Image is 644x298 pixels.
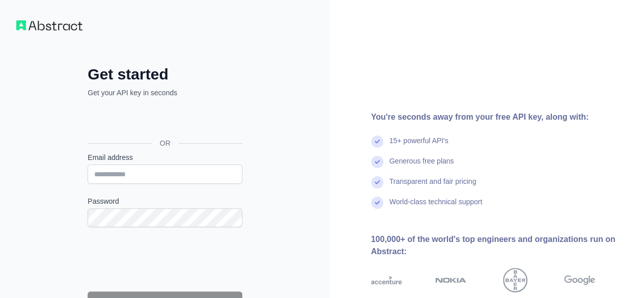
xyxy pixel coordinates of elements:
iframe: reCAPTCHA [88,239,242,279]
div: 100,000+ of the world's top engineers and organizations run on Abstract: [371,233,628,258]
img: check mark [371,176,383,188]
label: Email address [88,152,242,162]
img: accenture [371,268,402,292]
div: 15+ powerful API's [389,136,449,156]
p: Get your API key in seconds [88,88,242,98]
div: You're seconds away from your free API key, along with: [371,111,628,123]
label: Password [88,196,242,206]
div: World-class technical support [389,197,483,217]
h2: Get started [88,65,242,84]
iframe: Sign in with Google Button [82,109,245,131]
img: check mark [371,156,383,168]
div: Generous free plans [389,156,454,176]
img: nokia [435,268,466,292]
img: check mark [371,136,383,148]
img: google [564,268,595,292]
span: OR [152,138,179,148]
img: check mark [371,197,383,209]
img: Workflow [16,20,82,31]
div: Transparent and fair pricing [389,176,477,197]
img: bayer [503,268,527,292]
